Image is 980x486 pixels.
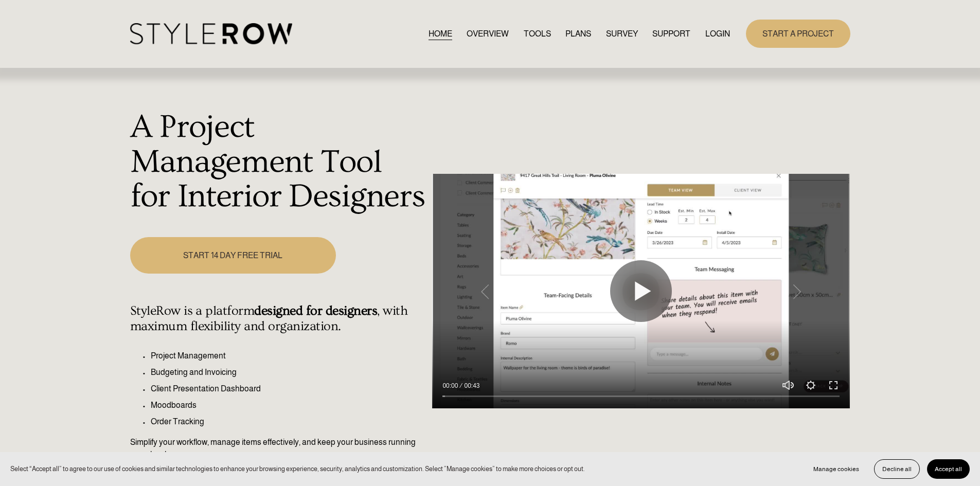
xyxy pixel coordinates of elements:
[746,20,850,48] a: START A PROJECT
[652,27,690,41] a: folder dropdown
[10,464,585,474] p: Select “Accept all” to agree to our use of cookies and similar technologies to enhance your brows...
[874,459,920,479] button: Decline all
[130,237,336,274] a: START 14 DAY FREE TRIAL
[151,399,427,411] p: Moodboards
[927,459,970,479] button: Accept all
[254,303,377,318] strong: designed for designers
[151,416,427,428] p: Order Tracking
[606,27,638,41] a: SURVEY
[524,27,551,41] a: TOOLS
[467,27,509,41] a: OVERVIEW
[130,436,427,461] p: Simplify your workflow, manage items effectively, and keep your business running seamlessly.
[705,27,730,41] a: LOGIN
[460,381,482,391] div: Duration
[442,381,460,391] div: Current time
[151,366,427,379] p: Budgeting and Invoicing
[151,350,427,362] p: Project Management
[882,465,912,473] span: Decline all
[442,393,840,400] input: Seek
[130,303,427,334] h4: StyleRow is a platform , with maximum flexibility and organization.
[935,465,962,473] span: Accept all
[610,260,672,322] button: Play
[652,28,690,40] span: SUPPORT
[806,459,867,479] button: Manage cookies
[813,465,859,473] span: Manage cookies
[151,383,427,395] p: Client Presentation Dashboard
[429,27,452,41] a: HOME
[565,27,591,41] a: PLANS
[130,110,427,214] h1: A Project Management Tool for Interior Designers
[130,23,292,44] img: StyleRow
